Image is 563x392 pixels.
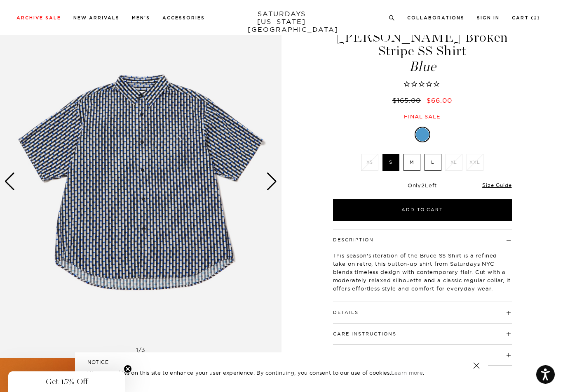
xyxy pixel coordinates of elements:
[333,332,396,336] button: Care Instructions
[407,16,464,20] a: Collaborations
[392,96,424,104] del: $165.00
[124,365,132,373] button: Close teaser
[16,16,61,20] a: Archive Sale
[248,10,316,33] a: SATURDAYS[US_STATE][GEOGRAPHIC_DATA]
[482,182,511,188] a: Size Guide
[4,172,15,191] div: Previous slide
[427,96,452,104] span: $66.00
[332,60,513,73] span: Blue
[332,80,513,89] span: Rated 0.0 out of 5 stars 0 reviews
[382,154,399,171] label: S
[8,371,125,392] div: Get 15% OffClose teaser
[333,238,374,242] button: Description
[512,16,540,20] a: Cart (2)
[333,182,512,189] div: Only Left
[333,199,512,221] button: Add to Cart
[266,172,277,191] div: Next slide
[162,16,205,20] a: Accessories
[332,31,513,73] h1: [PERSON_NAME] Broken Stripe SS Shirt
[333,251,512,293] p: This season's iteration of the Bruce SS Shirt is a refined take on retro, this button-up shirt fr...
[332,113,513,120] div: Final sale
[141,346,145,354] span: 3
[425,154,441,171] label: L
[333,310,359,315] button: Details
[87,368,446,377] p: We use cookies on this site to enhance your user experience. By continuing, you consent to our us...
[421,182,425,189] span: 2
[534,17,537,20] small: 2
[87,359,476,366] h5: NOTICE
[403,154,420,171] label: M
[132,16,150,20] a: Men's
[477,16,500,20] a: Sign In
[136,346,138,354] span: 1
[73,16,120,20] a: New Arrivals
[46,377,88,387] span: Get 15% Off
[391,369,423,376] a: Learn more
